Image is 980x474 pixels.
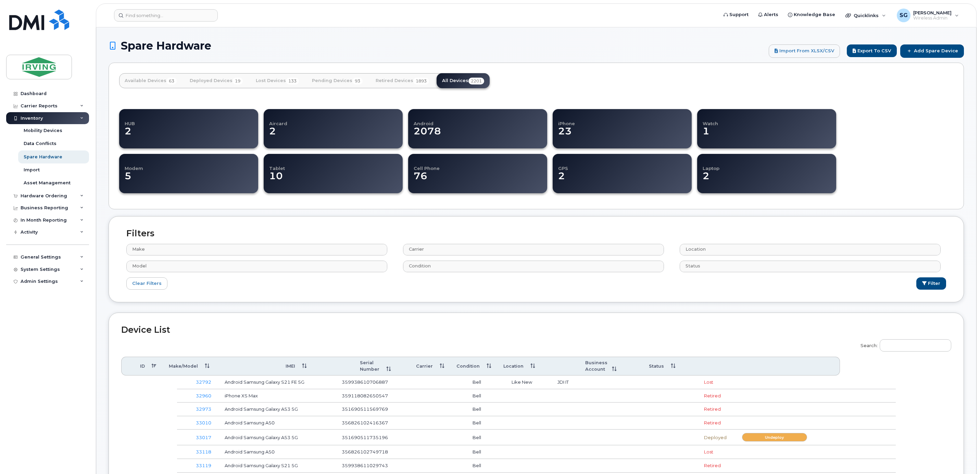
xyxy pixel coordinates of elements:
[269,159,403,171] h4: Tablet
[703,126,830,144] dd: 1
[468,78,484,84] span: 2201
[742,433,807,442] a: Undeploy
[166,78,177,84] span: 63
[466,430,505,445] td: Bell
[184,73,248,88] a: Deployed Devices19
[370,73,435,88] a: Retired Devices1893
[196,393,211,398] a: 32960
[196,449,211,455] a: 33118
[497,357,579,376] th: Location: activate to sort column ascending
[352,78,363,84] span: 93
[505,376,551,389] td: Like New
[269,171,403,188] dd: 10
[125,171,252,188] dd: 5
[880,339,951,352] input: Search:
[558,114,692,126] h4: iPhone
[704,435,727,440] span: Deployed
[336,376,410,389] td: 359938610706887
[847,44,897,57] button: Export to CSV
[109,40,765,52] h1: Spare Hardware
[704,449,713,455] span: Lost
[643,357,681,376] th: Status: activate to sort column ascending
[279,357,354,376] th: IMEI: activate to sort column ascending
[218,416,336,430] td: Android Samsung A50
[413,78,429,84] span: 1893
[336,459,410,473] td: 359938611029743
[269,114,397,126] h4: Aircard
[306,73,368,88] a: Pending Devices93
[196,435,211,440] a: 33017
[769,44,840,57] a: Import from XLSX/CSV
[354,357,410,376] th: Serial Number: activate to sort column ascending
[336,389,410,403] td: 359118082650547
[466,459,505,473] td: Bell
[119,73,182,88] a: Available Devices63
[218,459,336,473] td: Android Samsung Galaxy S21 5G
[125,126,258,144] dd: 2
[704,406,721,412] span: Retired
[196,379,211,385] a: 32792
[579,357,643,376] th: Business Account: activate to sort column ascending
[466,389,505,403] td: Bell
[336,403,410,416] td: 351690511569769
[218,430,336,445] td: Android Samsung Galaxy A53 5G
[900,44,964,57] a: Add Spare Device
[703,159,836,171] h4: Laptop
[466,416,505,430] td: Bell
[558,171,686,188] dd: 2
[218,403,336,416] td: Android Samsung Galaxy A53 5G
[121,325,951,335] h2: Device List
[134,357,163,376] th: ID: activate to sort column descending
[414,126,541,144] dd: 2078
[704,420,721,425] span: Retired
[196,420,211,425] a: 33010
[466,445,505,459] td: Bell
[414,114,541,126] h4: Android
[163,357,279,376] th: Make/Model: activate to sort column ascending
[703,114,830,126] h4: Watch
[466,376,505,389] td: Bell
[233,78,243,84] span: 19
[125,159,252,171] h4: Modem
[336,445,410,459] td: 356826102749718
[856,335,951,354] label: Search:
[336,430,410,445] td: 351690511735196
[218,376,336,389] td: Android Samsung Galaxy S21 FE 5G
[450,357,497,376] th: Condition: activate to sort column ascending
[414,159,541,171] h4: Cell Phone
[414,171,541,188] dd: 76
[916,277,946,290] button: Filter
[410,357,450,376] th: Carrier: activate to sort column ascending
[466,403,505,416] td: Bell
[218,445,336,459] td: Android Samsung A50
[704,379,713,385] span: Lost
[558,126,692,144] dd: 23
[437,73,490,88] a: All Devices2201
[704,393,721,398] span: Retired
[250,73,304,88] a: Lost Devices133
[125,114,258,126] h4: HUB
[704,463,721,468] span: Retired
[336,416,410,430] td: 356826102416367
[218,389,336,403] td: iPhone XS Max
[703,171,836,188] dd: 2
[196,463,211,468] a: 33119
[551,376,633,389] td: JDI IT
[558,159,686,171] h4: GPS
[121,229,951,238] h2: Filters
[269,126,397,144] dd: 2
[196,406,211,412] a: 32973
[126,277,167,290] a: Clear Filters
[286,78,299,84] span: 133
